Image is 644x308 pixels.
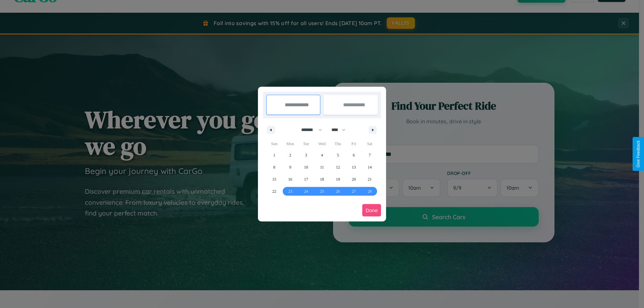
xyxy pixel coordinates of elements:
button: 28 [362,185,378,197]
span: 1 [273,149,275,161]
button: 21 [362,173,378,185]
span: 21 [368,173,372,185]
span: Tue [298,138,314,149]
button: 13 [346,161,362,173]
span: 9 [289,161,291,173]
span: 7 [369,149,371,161]
span: 25 [320,185,324,197]
span: 16 [288,173,292,185]
button: 4 [314,149,330,161]
span: 18 [320,173,324,185]
button: 9 [282,161,298,173]
span: 19 [336,173,340,185]
button: 11 [314,161,330,173]
span: 20 [352,173,356,185]
span: Mon [282,138,298,149]
span: 2 [289,149,291,161]
button: 8 [266,161,282,173]
button: 20 [346,173,362,185]
span: 11 [320,161,324,173]
span: Fri [346,138,362,149]
button: 19 [330,173,346,185]
button: 6 [346,149,362,161]
button: 10 [298,161,314,173]
button: 12 [330,161,346,173]
span: 8 [273,161,275,173]
span: 6 [353,149,355,161]
span: 27 [352,185,356,197]
button: 2 [282,149,298,161]
span: 28 [368,185,372,197]
span: 26 [336,185,340,197]
button: 25 [314,185,330,197]
button: 22 [266,185,282,197]
div: Give Feedback [636,140,641,168]
span: 23 [288,185,292,197]
span: 5 [337,149,339,161]
span: 13 [352,161,356,173]
button: 3 [298,149,314,161]
button: 24 [298,185,314,197]
span: Sat [362,138,378,149]
span: 24 [304,185,308,197]
button: 15 [266,173,282,185]
span: 12 [336,161,340,173]
button: 14 [362,161,378,173]
button: Done [362,204,381,217]
button: 16 [282,173,298,185]
button: 17 [298,173,314,185]
button: 5 [330,149,346,161]
span: 10 [304,161,308,173]
span: 14 [368,161,372,173]
span: Thu [330,138,346,149]
button: 18 [314,173,330,185]
button: 7 [362,149,378,161]
span: 22 [272,185,276,197]
button: 26 [330,185,346,197]
span: 4 [321,149,323,161]
span: 3 [305,149,307,161]
button: 1 [266,149,282,161]
span: 15 [272,173,276,185]
button: 27 [346,185,362,197]
span: Sun [266,138,282,149]
button: 23 [282,185,298,197]
span: Wed [314,138,330,149]
span: 17 [304,173,308,185]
